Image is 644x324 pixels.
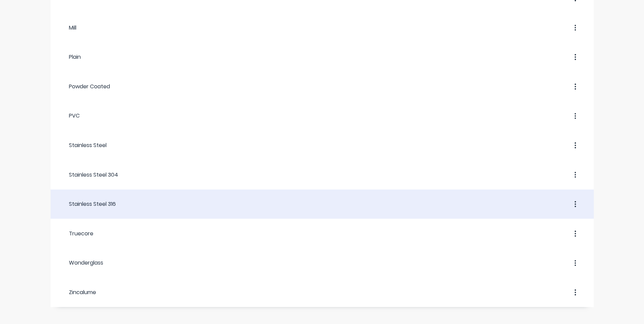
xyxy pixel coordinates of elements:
div: Stainless Steel 316 [61,200,116,208]
div: PVC [61,112,80,120]
div: Zincalume [61,288,96,296]
div: Powder Coated [61,83,110,91]
div: Wonderglass [61,259,103,267]
div: Plain [61,53,81,61]
div: Stainless Steel 304 [61,171,118,179]
div: Stainless Steel [61,141,107,149]
div: Truecore [61,230,93,238]
div: Mill [61,24,76,32]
